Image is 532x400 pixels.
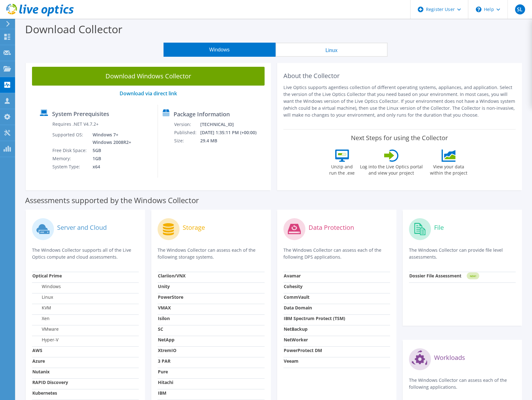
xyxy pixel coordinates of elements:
p: Live Optics supports agentless collection of different operating systems, appliances, and applica... [283,84,516,118]
strong: Cohesity [284,283,303,289]
label: Windows [32,283,61,290]
td: Published: [174,129,200,137]
strong: Avamar [284,273,301,279]
span: SL [515,4,525,14]
label: VMware [32,326,59,332]
strong: SC [158,326,163,332]
label: Storage [183,224,205,231]
button: Windows [164,43,276,57]
label: View your data within the project [426,162,471,176]
label: Workloads [434,355,465,361]
label: Data Protection [309,224,354,231]
strong: Dossier File Assessment [409,273,461,279]
strong: IBM Spectrum Protect (TSM) [284,315,345,321]
td: [DATE] 1:35:11 PM (+00:00) [200,129,265,137]
p: The Windows Collector can assess each of the following storage systems. [158,247,264,261]
strong: Veeam [284,358,298,364]
strong: CommVault [284,294,309,300]
label: KVM [32,305,51,311]
td: Supported OS: [52,131,88,146]
label: Next Steps for using the Collector [351,134,448,142]
p: The Windows Collector can assess each of the following DPS applications. [283,247,390,261]
strong: NetApp [158,337,175,343]
strong: VMAX [158,305,171,311]
td: 29.4 MB [200,137,265,145]
label: Package Information [174,111,230,117]
strong: Hitachi [158,379,173,385]
label: Server and Cloud [57,224,107,231]
td: Free Disk Space: [52,146,88,155]
strong: Data Domain [284,305,312,311]
strong: Azure [32,358,45,364]
strong: NetBackup [284,326,308,332]
td: [TECHNICAL_ID] [200,120,265,129]
strong: RAPID Discovery [32,379,68,385]
h2: About the Collector [283,72,516,80]
label: Linux [32,294,53,300]
strong: NetWorker [284,337,308,343]
label: Assessments supported by the Windows Collector [25,197,199,203]
strong: Pure [158,369,168,375]
strong: Unity [158,283,170,289]
td: x64 [88,163,132,171]
label: Unzip and run the .exe [328,162,357,176]
strong: Isilon [158,315,170,321]
strong: 3 PAR [158,358,170,364]
a: Download via direct link [120,90,177,97]
td: 1GB [88,155,132,163]
td: 5GB [88,146,132,155]
p: The Windows Collector supports all of the Live Optics compute and cloud assessments. [32,247,139,261]
strong: AWS [32,347,42,353]
strong: Nutanix [32,369,50,375]
a: Download Windows Collector [32,67,265,86]
svg: \n [476,7,481,12]
td: Memory: [52,155,88,163]
button: Linux [276,43,388,57]
tspan: NEW! [470,274,476,278]
label: File [434,224,444,231]
label: Hyper-V [32,337,58,343]
strong: IBM [158,390,166,396]
strong: Clariion/VNX [158,273,185,279]
label: Xen [32,315,50,322]
label: Download Collector [25,22,122,36]
strong: PowerStore [158,294,183,300]
strong: Optical Prime [32,273,62,279]
label: System Prerequisites [52,111,109,117]
td: Version: [174,120,200,129]
td: Size: [174,137,200,145]
label: Log into the Live Optics portal and view your project [360,162,423,176]
td: System Type: [52,163,88,171]
strong: XtremIO [158,347,176,353]
td: Windows 7+ Windows 2008R2+ [88,131,132,146]
strong: Kubernetes [32,390,57,396]
p: The Windows Collector can provide file level assessments. [409,247,516,261]
label: Requires .NET V4.7.2+ [52,121,99,127]
p: The Windows Collector can assess each of the following applications. [409,377,516,391]
strong: PowerProtect DM [284,347,322,353]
